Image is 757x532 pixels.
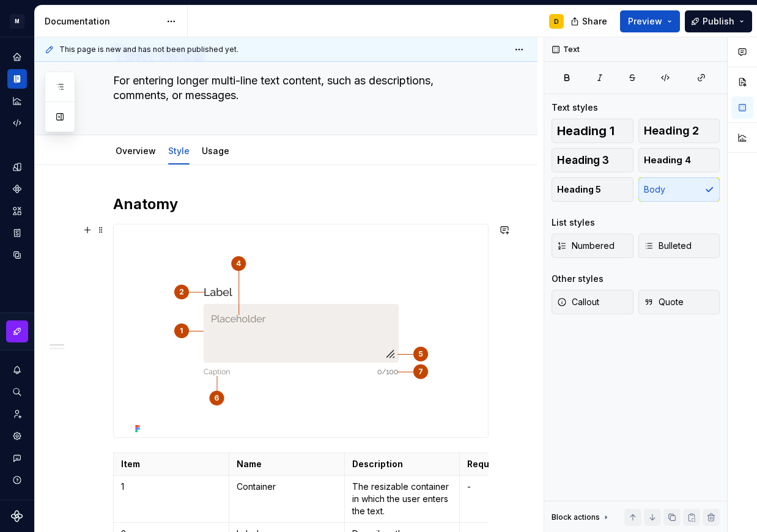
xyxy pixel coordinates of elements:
div: List styles [552,216,595,229]
button: Share [564,10,615,32]
div: Style [163,138,194,163]
a: Home [7,47,27,67]
button: Numbered [552,234,633,258]
a: Storybook stories [7,223,27,243]
span: Quote [644,296,684,308]
span: Publish [703,15,734,28]
p: 1 [121,481,221,493]
a: Style [168,146,190,156]
a: Design tokens [7,157,27,177]
span: Heading 2 [644,125,699,137]
span: Preview [628,15,662,28]
a: Data sources [7,245,27,265]
p: Name [237,458,337,470]
a: Usage [202,146,229,156]
span: Numbered [557,240,615,252]
span: Heading 4 [644,154,691,166]
span: Heading 5 [557,183,601,196]
h2: Anatomy [113,194,489,214]
p: - [467,481,567,493]
button: Heading 4 [638,148,720,172]
button: Heading 5 [552,177,633,202]
div: Overview [111,138,161,163]
div: M [10,14,24,29]
div: Block actions [552,512,600,522]
span: Heading 1 [557,125,615,137]
textarea: For entering longer multi-line text content, such as descriptions, comments, or messages. [111,71,486,105]
button: Publish [685,10,752,32]
div: D [554,17,559,26]
span: Share [582,15,607,28]
a: Invite team [7,404,27,424]
img: 5f70bc56-9ae0-4047-a482-7b29a58c0a2a.png [130,224,472,437]
a: Analytics [7,91,27,111]
p: The resizable container in which the user enters the text. [352,481,452,517]
div: Documentation [45,15,160,28]
button: Heading 3 [552,148,633,172]
button: Bulleted [638,234,720,258]
a: Code automation [7,113,27,133]
svg: Supernova Logo [11,510,23,522]
button: Heading 1 [552,119,633,143]
p: Item [121,458,221,470]
button: Heading 2 [638,119,720,143]
button: Quote [638,290,720,314]
a: Settings [7,426,27,446]
button: M [2,8,32,34]
a: Overview [116,146,156,156]
div: Other styles [552,273,604,285]
button: Callout [552,290,633,314]
span: Bulleted [644,240,692,252]
button: Search ⌘K [7,382,27,402]
p: Required [467,458,567,470]
div: Text styles [552,102,598,114]
span: Callout [557,296,599,308]
a: Components [7,179,27,199]
div: Usage [197,138,234,163]
a: Assets [7,201,27,221]
button: Preview [620,10,680,32]
button: Notifications [7,360,27,380]
span: This page is new and has not been published yet. [59,45,238,54]
button: Contact support [7,448,27,468]
p: Container [237,481,337,493]
a: Documentation [7,69,27,89]
div: Block actions [552,509,611,526]
p: Description [352,458,452,470]
span: Heading 3 [557,154,609,166]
